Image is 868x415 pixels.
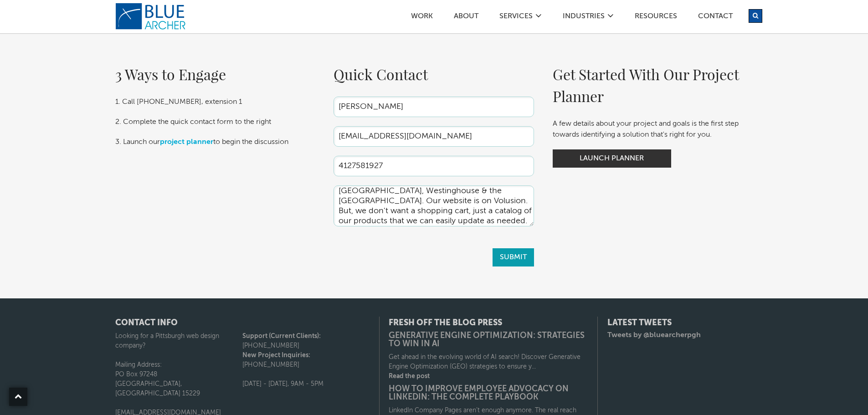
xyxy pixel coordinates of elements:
[160,138,213,146] a: project planner
[115,97,316,108] p: 1. Call [PHONE_NUMBER], extension 1
[493,248,534,266] input: Submit
[553,63,753,107] h2: Get Started With Our Project Planner
[334,63,534,85] h2: Quick Contact
[334,156,534,176] input: Phone *
[242,351,370,370] p: [PHONE_NUMBER]
[607,319,753,327] h4: Latest Tweets
[411,13,433,22] a: Work
[698,13,733,22] a: Contact
[334,97,534,117] input: Name *
[115,360,243,399] p: Mailing Address: PO Box 97248 [GEOGRAPHIC_DATA], [GEOGRAPHIC_DATA] 15229
[115,117,316,128] p: 2. Complete the quick contact form to the right
[334,126,534,147] input: Email *
[634,13,678,22] a: Resources
[553,149,671,168] a: Launch Planner
[115,63,316,85] h2: 3 Ways to Engage
[499,13,533,22] a: SERVICES
[389,319,589,327] h4: Fresh Off the Blog Press
[453,13,479,22] a: ABOUT
[115,3,188,30] a: logo
[389,353,589,372] p: Get ahead in the evolving world of AI search! Discover Generative Engine Optimization (GEO) strat...
[115,319,370,327] h4: CONTACT INFO
[553,118,753,140] p: A few details about your project and goals is the first step towards identifying a solution that'...
[389,372,589,381] a: Read the post
[242,333,321,339] strong: Support (Current Clients):
[389,385,589,401] a: How to Improve Employee Advocacy on LinkedIn: The Complete Playbook
[242,332,370,351] p: [PHONE_NUMBER]
[242,379,370,389] p: [DATE] - [DATE], 9AM - 5PM
[115,332,243,351] p: Looking for a Pittsburgh web design company?
[562,13,605,22] a: Industries
[607,332,701,339] a: Tweets by @bluearcherpgh
[115,137,316,148] p: 3. Launch our to begin the discussion
[389,332,589,348] a: Generative Engine Optimization: Strategies to Win in AI
[242,352,310,359] strong: New Project Inquiries:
